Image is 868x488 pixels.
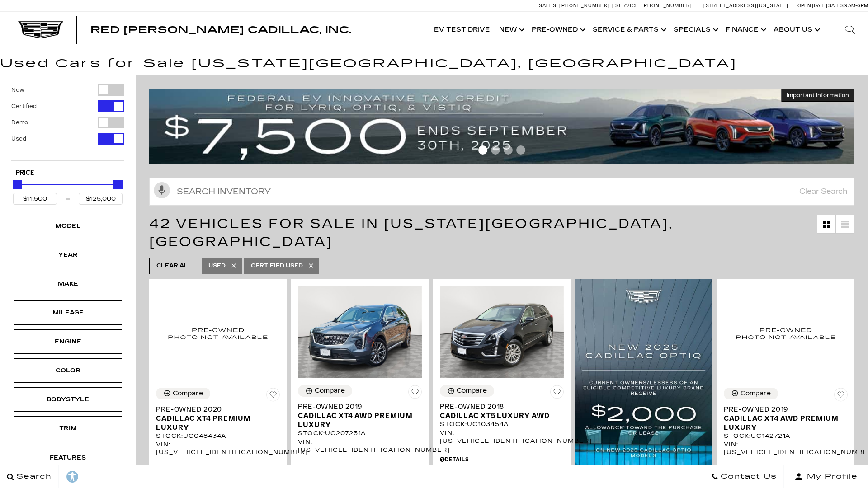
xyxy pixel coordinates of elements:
[79,193,123,205] input: Maximum
[478,145,487,155] span: Go to slide 1
[45,221,90,231] div: Model
[803,470,858,483] span: My Profile
[787,92,849,99] span: Important Information
[11,102,37,111] label: Certified
[784,465,868,488] button: Open user profile menu
[669,12,721,48] a: Specials
[516,145,525,155] span: Go to slide 4
[724,405,848,432] a: Pre-Owned 2019Cadillac XT4 AWD Premium Luxury
[298,429,422,437] div: Stock : UC207251A
[724,388,778,399] button: Compare Vehicle
[11,118,28,127] label: Demo
[14,387,122,412] div: BodystyleBodystyle
[408,385,422,402] button: Save Vehicle
[298,438,422,454] div: VIN: [US_VEHICLE_IDENTIFICATION_NUMBER]
[14,470,52,483] span: Search
[298,385,352,397] button: Compare Vehicle
[315,387,345,395] div: Compare
[724,286,848,381] img: 2019 Cadillac XT4 AWD Premium Luxury
[724,440,848,456] div: VIN: [US_VEHICLE_IDENTIFICATION_NUMBER]
[612,3,694,8] a: Service: [PHONE_NUMBER]
[440,402,564,420] a: Pre-Owned 2018Cadillac XT5 Luxury AWD
[14,358,122,383] div: ColorColor
[90,25,351,34] a: Red [PERSON_NAME] Cadillac, Inc.
[45,453,90,463] div: Features
[14,214,122,238] div: ModelModel
[16,169,120,177] h5: Price
[298,465,422,473] div: Pricing Details - Pre-Owned 2019 Cadillac XT4 AWD Premium Luxury
[828,3,844,9] span: Sales:
[45,279,90,289] div: Make
[14,272,122,296] div: MakeMake
[156,432,280,440] div: Stock : UC048434A
[13,177,123,205] div: Price
[724,405,841,414] span: Pre-Owned 2019
[13,180,22,189] div: Minimum Price
[45,423,90,433] div: Trim
[491,145,500,155] span: Go to slide 2
[440,411,557,420] span: Cadillac XT5 Luxury AWD
[440,385,494,397] button: Compare Vehicle
[588,12,669,48] a: Service & Parts
[440,429,564,445] div: VIN: [US_VEHICLE_IDENTIFICATION_NUMBER]
[45,250,90,260] div: Year
[615,3,640,9] span: Service:
[173,389,203,398] div: Compare
[11,84,124,160] div: Filter by Vehicle Type
[251,260,303,272] span: Certified Used
[156,414,273,432] span: Cadillac XT4 Premium Luxury
[156,388,210,399] button: Compare Vehicle
[14,416,122,441] div: TrimTrim
[642,3,692,9] span: [PHONE_NUMBER]
[724,414,841,432] span: Cadillac XT4 AWD Premium Luxury
[149,216,673,250] span: 42 Vehicles for Sale in [US_STATE][GEOGRAPHIC_DATA], [GEOGRAPHIC_DATA]
[703,3,788,9] a: [STREET_ADDRESS][US_STATE]
[45,366,90,375] div: Color
[18,21,63,38] a: Cadillac Dark Logo with Cadillac White Text
[149,178,854,206] input: Search Inventory
[45,337,90,347] div: Engine
[440,420,564,428] div: Stock : UC103454A
[266,388,280,405] button: Save Vehicle
[718,470,777,483] span: Contact Us
[11,134,26,143] label: Used
[539,3,612,8] a: Sales: [PHONE_NUMBER]
[440,286,564,379] img: 2018 Cadillac XT5 Luxury AWD
[559,3,610,9] span: [PHONE_NUMBER]
[834,388,848,405] button: Save Vehicle
[298,402,422,429] a: Pre-Owned 2019Cadillac XT4 AWD Premium Luxury
[844,3,868,9] span: 9 AM-6 PM
[797,3,827,9] span: Open [DATE]
[721,12,769,48] a: Finance
[440,455,564,464] div: Pricing Details - Pre-Owned 2018 Cadillac XT5 Luxury AWD
[11,85,24,94] label: New
[298,411,415,429] span: Cadillac XT4 AWD Premium Luxury
[156,405,280,432] a: Pre-Owned 2020Cadillac XT4 Premium Luxury
[156,260,192,272] span: Clear All
[495,12,527,48] a: New
[550,385,564,402] button: Save Vehicle
[90,24,351,35] span: Red [PERSON_NAME] Cadillac, Inc.
[45,394,90,404] div: Bodystyle
[208,260,226,272] span: Used
[14,243,122,267] div: YearYear
[113,180,123,189] div: Maximum Price
[156,440,280,456] div: VIN: [US_VEHICLE_IDENTIFICATION_NUMBER]
[457,387,487,395] div: Compare
[14,446,122,470] div: FeaturesFeatures
[149,89,854,164] img: vrp-tax-ending-august-version
[14,329,122,354] div: EngineEngine
[154,182,170,198] svg: Click to toggle on voice search
[13,193,57,205] input: Minimum
[156,286,280,381] img: 2020 Cadillac XT4 Premium Luxury
[781,89,854,102] button: Important Information
[527,12,588,48] a: Pre-Owned
[14,300,122,325] div: MileageMileage
[741,389,771,398] div: Compare
[724,432,848,440] div: Stock : UC142721A
[539,3,558,9] span: Sales:
[504,145,513,155] span: Go to slide 3
[429,12,495,48] a: EV Test Drive
[440,402,557,411] span: Pre-Owned 2018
